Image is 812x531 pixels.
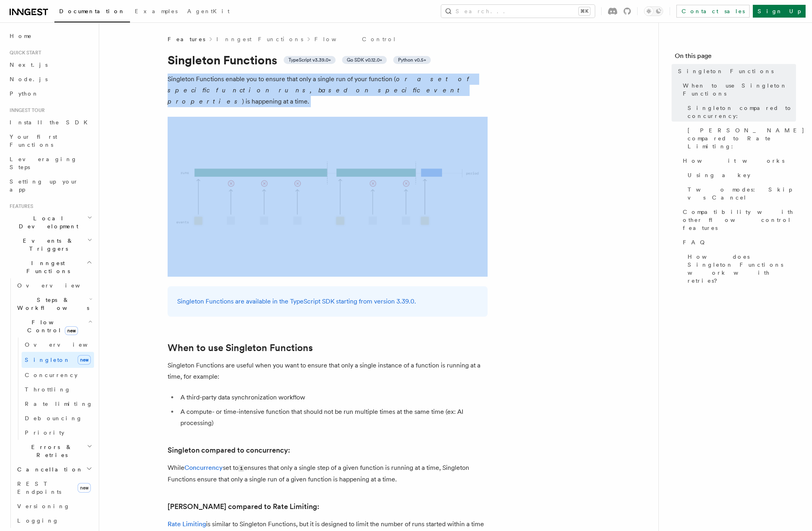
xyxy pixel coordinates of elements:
button: Steps & Workflows [14,293,94,315]
span: Compatibility with other flow control features [683,208,796,232]
a: Next.js [6,58,94,72]
a: Leveraging Steps [6,152,94,174]
span: Next.js [10,62,48,68]
span: Singleton [25,357,70,363]
a: Compatibility with other flow control features [680,205,796,235]
span: Leveraging Steps [10,156,77,170]
a: [PERSON_NAME] compared to Rate Limiting: [168,501,319,512]
a: Singleton compared to concurrency: [168,445,290,456]
a: Contact sales [676,5,750,18]
a: When to use Singleton Functions [168,342,313,353]
a: Flow Control [314,35,396,43]
span: new [65,326,78,335]
a: Examples [130,2,182,22]
a: How does Singleton Functions work with retries? [684,250,796,288]
span: Concurrency [25,372,78,378]
span: Examples [135,8,178,14]
a: Python [6,86,94,101]
button: Search...⌘K [441,5,595,18]
span: Quick start [6,50,41,56]
p: Singleton Functions are useful when you want to ensure that only a single instance of a function ... [168,360,488,382]
button: Events & Triggers [6,234,94,256]
span: Using a key [688,171,750,179]
a: Throttling [22,382,94,397]
kbd: ⌘K [579,7,590,15]
span: Versioning [17,503,70,509]
span: REST Endpoints [17,481,61,495]
span: Your first Functions [10,134,57,148]
button: Inngest Functions [6,256,94,278]
a: Concurrency [184,464,223,471]
a: Overview [14,278,94,293]
h4: On this page [675,51,796,64]
span: How does Singleton Functions work with retries? [688,253,796,285]
span: Priority [25,429,64,436]
span: Events & Triggers [6,237,87,253]
span: Throttling [25,386,71,393]
a: [PERSON_NAME] compared to Rate Limiting: [684,123,796,154]
a: Logging [14,513,94,528]
p: Singleton Functions enable you to ensure that only a single run of your function ( ) is happening... [168,74,488,107]
a: Rate limiting [22,397,94,411]
a: Install the SDK [6,115,94,130]
button: Cancellation [14,462,94,477]
button: Toggle dark mode [644,6,663,16]
span: How it works [683,157,784,165]
a: AgentKit [182,2,234,22]
a: Home [6,29,94,43]
li: A compute- or time-intensive function that should not be run multiple times at the same time (ex:... [178,406,488,429]
a: Rate Limiting [168,520,206,528]
span: Go SDK v0.12.0+ [347,57,382,63]
span: Documentation [59,8,125,14]
a: Sign Up [753,5,806,18]
span: Errors & Retries [14,443,87,459]
button: Flow Controlnew [14,315,94,337]
span: Home [10,32,32,40]
span: Python [10,90,39,97]
div: Inngest Functions [6,278,94,528]
span: Features [6,203,33,210]
span: Singleton Functions [678,67,774,75]
p: While set to ensures that only a single step of a given function is running at a time, Singleton ... [168,462,488,485]
a: Inngest Functions [216,35,303,43]
a: Concurrency [22,368,94,382]
span: Overview [17,282,100,289]
button: Local Development [6,211,94,234]
span: AgentKit [187,8,230,14]
em: or a set of specific function runs, based on specific event properties [168,75,473,105]
a: Singletonnew [22,352,94,368]
span: Features [168,35,205,43]
span: Steps & Workflows [14,296,89,312]
span: [PERSON_NAME] compared to Rate Limiting: [688,126,805,150]
span: Debouncing [25,415,82,421]
button: Errors & Retries [14,440,94,462]
span: Two modes: Skip vs Cancel [688,186,796,202]
span: Setting up your app [10,178,78,193]
span: Cancellation [14,465,83,473]
a: Debouncing [22,411,94,425]
span: Install the SDK [10,119,92,126]
h1: Singleton Functions [168,53,488,67]
span: Local Development [6,214,87,230]
span: new [78,483,91,493]
a: Overview [22,337,94,352]
p: Singleton Functions are available in the TypeScript SDK starting from version 3.39.0. [177,296,478,307]
span: Inngest tour [6,107,45,114]
span: Rate limiting [25,401,93,407]
code: 1 [238,465,244,472]
a: How it works [680,154,796,168]
a: Versioning [14,499,94,513]
span: new [78,355,91,365]
span: FAQ [683,238,709,246]
span: Inngest Functions [6,259,86,275]
a: Singleton Functions [675,64,796,78]
a: FAQ [680,235,796,250]
span: Overview [25,341,107,348]
a: Setting up your app [6,174,94,197]
a: Node.js [6,72,94,86]
a: Priority [22,425,94,440]
span: Logging [17,517,59,524]
a: Two modes: Skip vs Cancel [684,182,796,205]
div: Flow Controlnew [14,337,94,440]
li: A third-party data synchronization workflow [178,392,488,403]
